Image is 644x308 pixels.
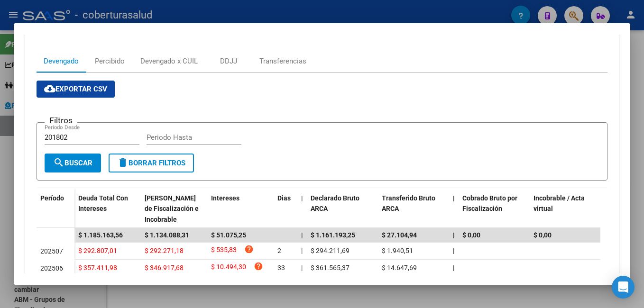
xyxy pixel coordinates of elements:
datatable-header-cell: Dias [274,188,297,230]
span: $ 357.411,98 [78,264,117,272]
datatable-header-cell: Incobrable / Acta virtual [530,188,601,230]
span: $ 292.271,18 [145,247,184,254]
span: $ 1.134.088,31 [145,231,189,239]
span: Incobrable / Acta virtual [534,194,585,213]
span: 2 [277,247,281,254]
span: 202507 [40,247,63,255]
button: Exportar CSV [37,81,115,98]
span: $ 1.940,51 [382,247,413,254]
span: | [301,264,303,272]
datatable-header-cell: Deuda Total Con Intereses [74,188,141,230]
div: Transferencias [259,56,306,66]
span: $ 361.565,37 [311,264,350,272]
button: Buscar [45,154,101,172]
span: Intereses [211,194,239,202]
span: | [453,231,455,239]
mat-icon: delete [117,157,129,168]
span: | [453,194,455,202]
span: Cobrado Bruto por Fiscalización [462,194,517,213]
i: help [254,262,263,271]
span: Buscar [53,159,92,167]
div: Open Intercom Messenger [612,276,635,299]
datatable-header-cell: | [449,188,459,230]
span: Transferido Bruto ARCA [382,194,435,213]
span: 33 [277,264,285,272]
span: Deuda Total Con Intereses [78,194,128,213]
mat-icon: search [53,157,64,168]
div: DDJJ [220,56,237,66]
div: Devengado x CUIL [140,56,198,66]
span: $ 1.185.163,56 [78,231,123,239]
span: Borrar Filtros [117,159,185,167]
span: $ 27.104,94 [382,231,417,239]
datatable-header-cell: Declarado Bruto ARCA [307,188,378,230]
span: $ 51.075,25 [211,231,246,239]
span: Período [40,194,64,202]
datatable-header-cell: Período [37,188,74,228]
div: Devengado [44,56,79,66]
span: Exportar CSV [44,85,107,93]
span: | [301,247,303,254]
span: Dias [277,194,291,202]
span: [PERSON_NAME] de Fiscalización e Incobrable [145,194,199,224]
span: $ 0,00 [534,231,552,239]
div: Percibido [95,56,125,66]
span: $ 1.161.193,25 [311,231,355,239]
datatable-header-cell: Deuda Bruta Neto de Fiscalización e Incobrable [141,188,207,230]
datatable-header-cell: | [297,188,307,230]
h3: Filtros [45,115,77,126]
mat-icon: cloud_download [44,83,55,94]
span: | [301,194,303,202]
span: $ 0,00 [462,231,480,239]
datatable-header-cell: Intereses [207,188,274,230]
datatable-header-cell: Cobrado Bruto por Fiscalización [459,188,530,230]
button: Borrar Filtros [109,154,194,172]
span: $ 292.807,01 [78,247,117,254]
span: 202506 [40,264,63,272]
datatable-header-cell: Transferido Bruto ARCA [378,188,449,230]
i: help [244,245,254,254]
span: $ 346.917,68 [145,264,184,272]
span: $ 535,83 [211,245,237,257]
span: | [301,231,303,239]
span: $ 10.494,30 [211,262,246,274]
span: $ 14.647,69 [382,264,417,272]
span: | [453,247,454,254]
span: | [453,264,454,272]
span: Declarado Bruto ARCA [311,194,359,213]
span: $ 294.211,69 [311,247,350,254]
